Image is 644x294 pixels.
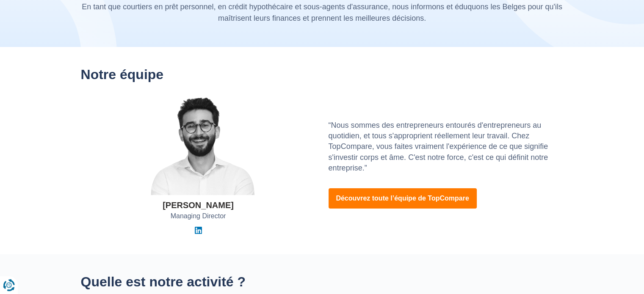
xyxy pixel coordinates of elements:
[329,120,564,173] p: “Nous sommes des entrepreneurs entourés d'entrepreneurs au quotidien, et tous s'approprient réell...
[130,95,266,195] img: Elvedin Vejzovic
[195,227,202,234] img: Linkedin Elvedin Vejzovic
[171,212,226,221] span: Managing Director
[163,199,234,212] div: [PERSON_NAME]
[81,67,564,82] h2: Notre équipe
[81,275,564,289] h2: Quelle est notre activité ?
[329,188,477,209] a: Découvrez toute l’équipe de TopCompare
